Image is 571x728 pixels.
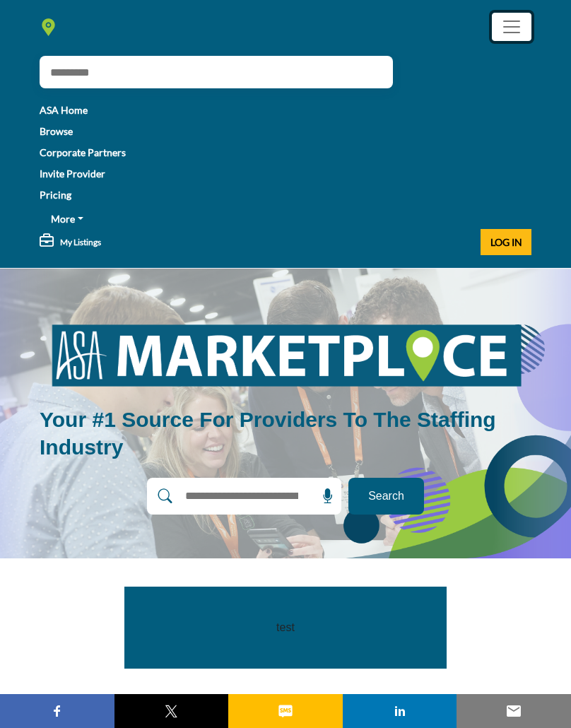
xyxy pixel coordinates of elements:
img: twitter sharing button [163,703,179,720]
input: Search [40,56,365,88]
button: Log In [481,229,531,255]
span: Search [368,488,404,505]
div: My Listings [40,234,101,251]
span: Log In [490,236,522,248]
a: Invite Provider [40,168,105,180]
a: Browse [40,125,73,137]
img: facebook sharing button [49,703,66,720]
a: Corporate Partners [40,146,126,158]
img: image [31,312,540,397]
button: Search [348,478,424,515]
h1: Your #1 Source for Providers to the Staffing Industry [40,406,531,461]
a: More [40,209,95,229]
a: Pricing [40,189,71,201]
img: email sharing button [505,703,522,720]
button: Toggle navigation [492,13,531,41]
img: sms sharing button [277,703,294,720]
a: ASA Home [40,104,88,116]
img: Site Logo [40,18,64,36]
h5: My Listings [60,237,101,248]
p: test [156,619,415,636]
img: linkedin sharing button [392,703,408,720]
